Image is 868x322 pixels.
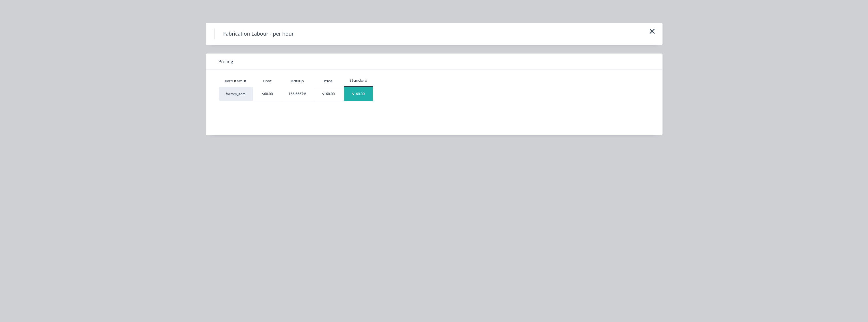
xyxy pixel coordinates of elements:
div: Cost [253,75,282,87]
div: Price [313,75,344,87]
div: Xero Item # [219,75,253,87]
div: Markup [282,75,313,87]
div: Standard [344,78,373,83]
div: $60.00 [262,91,273,97]
div: 166.6667% [289,91,306,97]
div: $160.00 [313,87,344,101]
div: $160.00 [344,87,373,101]
span: Pricing [218,58,233,65]
div: factory_item [219,87,253,101]
h4: Fabrication Labour - per hour [214,28,302,39]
